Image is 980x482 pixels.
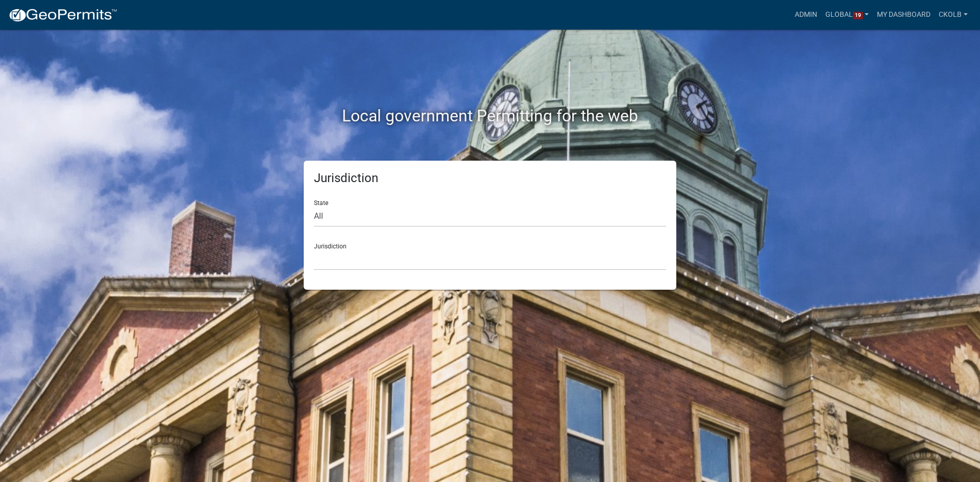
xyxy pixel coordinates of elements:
a: ckolb [935,5,972,24]
h2: Local government Permitting for the web [207,106,773,125]
h5: Jurisdiction [314,171,666,186]
a: Global19 [821,5,873,24]
a: My Dashboard [873,5,935,24]
span: 19 [853,12,863,20]
a: Admin [791,5,821,24]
